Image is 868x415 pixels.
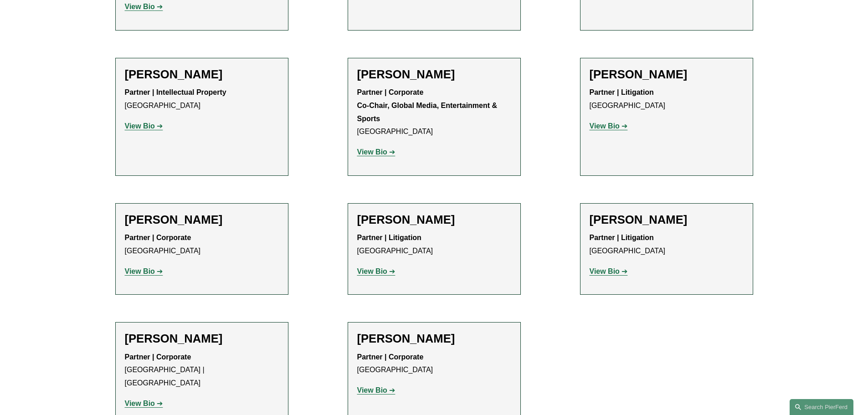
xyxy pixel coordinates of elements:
p: [GEOGRAPHIC_DATA] [590,86,744,113]
h2: [PERSON_NAME] [125,67,279,82]
strong: Partner | Litigation [357,234,421,241]
h2: [PERSON_NAME] [357,332,511,346]
a: View Bio [125,3,163,10]
strong: View Bio [590,122,620,130]
strong: View Bio [357,267,387,275]
a: Search this site [790,399,853,415]
strong: View Bio [125,400,155,407]
strong: Partner | Corporate [125,234,191,241]
h2: [PERSON_NAME] [125,213,279,227]
p: [GEOGRAPHIC_DATA] [590,231,744,258]
p: [GEOGRAPHIC_DATA] [125,86,279,113]
a: View Bio [125,267,163,275]
strong: View Bio [125,267,155,275]
strong: View Bio [590,267,620,275]
h2: [PERSON_NAME] [357,67,511,82]
p: [GEOGRAPHIC_DATA] [357,231,511,258]
strong: Partner | Corporate Co-Chair, Global Media, Entertainment & Sports [357,88,499,123]
h2: [PERSON_NAME] [590,67,744,82]
a: View Bio [357,267,395,275]
a: View Bio [590,267,628,275]
p: [GEOGRAPHIC_DATA] [125,231,279,258]
p: [GEOGRAPHIC_DATA] [357,351,511,377]
a: View Bio [125,400,163,407]
p: [GEOGRAPHIC_DATA] [357,86,511,138]
strong: Partner | Corporate [357,353,424,361]
p: [GEOGRAPHIC_DATA] | [GEOGRAPHIC_DATA] [125,351,279,390]
a: View Bio [590,122,628,130]
h2: [PERSON_NAME] [357,213,511,227]
strong: Partner | Corporate [125,353,191,361]
a: View Bio [125,122,163,130]
h2: [PERSON_NAME] [125,332,279,346]
a: View Bio [357,386,395,394]
strong: Partner | Litigation [590,88,654,96]
strong: Partner | Litigation [590,234,654,241]
strong: View Bio [357,386,387,394]
a: View Bio [357,148,395,156]
h2: [PERSON_NAME] [590,213,744,227]
strong: View Bio [125,122,155,130]
strong: View Bio [357,148,387,156]
strong: View Bio [125,3,155,10]
strong: Partner | Intellectual Property [125,88,226,96]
